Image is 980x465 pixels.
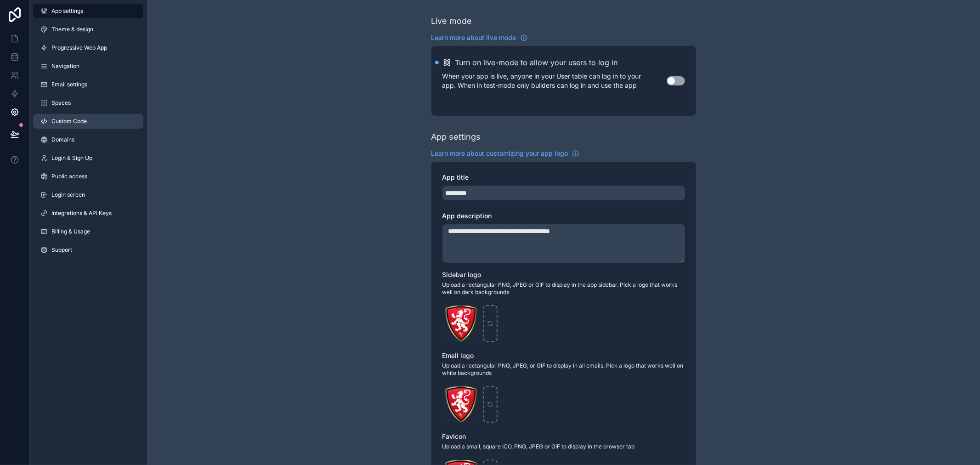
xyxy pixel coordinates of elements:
[442,271,482,278] span: Sidebar logo
[33,4,143,18] a: App settings
[431,130,481,143] div: App settings
[51,118,87,125] span: Custom Code
[442,352,474,359] span: Email logo
[51,154,92,162] span: Login & Sign Up
[51,191,85,198] span: Login screen
[33,22,143,37] a: Theme & design
[51,228,90,235] span: Billing & Usage
[51,44,107,51] span: Progressive Web App
[442,443,685,450] span: Upload a small, square ICO, PNG, JPEG or GIF to display in the browser tab
[51,81,87,88] span: Email settings
[431,149,568,158] span: Learn more about customizing your app logo
[442,432,466,440] span: Favicon
[33,40,143,55] a: Progressive Web App
[51,26,93,33] span: Theme & design
[33,187,143,202] a: Login screen
[431,33,516,42] span: Learn more about live mode
[33,224,143,239] a: Billing & Usage
[442,362,685,377] span: Upload a rectangular PNG, JPEG, or GIF to display in all emails. Pick a logo that works well on w...
[442,72,667,90] p: When your app is live, anyone in your User table can log in to your app. When in test-mode only b...
[51,99,71,107] span: Spaces
[51,136,74,143] span: Domains
[431,33,527,42] a: Learn more about live mode
[33,77,143,92] a: Email settings
[51,173,87,180] span: Public access
[431,15,472,28] div: Live mode
[442,173,469,181] span: App title
[51,210,112,217] span: Integrations & API Keys
[455,57,618,68] h2: Turn on live-mode to allow your users to log in
[33,243,143,257] a: Support
[33,96,143,110] a: Spaces
[51,62,79,70] span: Navigation
[431,149,579,158] a: Learn more about customizing your app logo
[33,59,143,74] a: Navigation
[33,151,143,165] a: Login & Sign Up
[442,281,685,296] span: Upload a rectangular PNG, JPEG or GIF to display in the app sidebar. Pick a logo that works well ...
[33,132,143,147] a: Domains
[33,206,143,221] a: Integrations & API Keys
[442,212,492,220] span: App description
[33,114,143,129] a: Custom Code
[33,169,143,184] a: Public access
[51,246,72,254] span: Support
[51,7,83,15] span: App settings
